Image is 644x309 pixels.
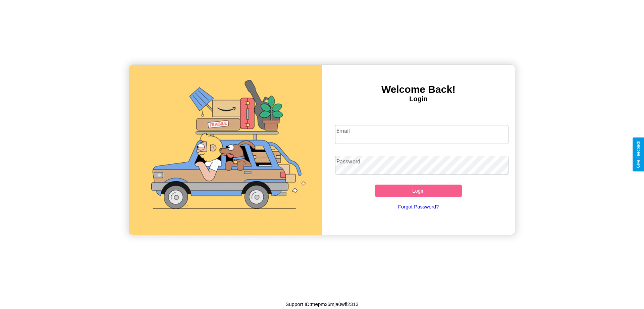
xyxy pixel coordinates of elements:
[322,95,515,103] h4: Login
[375,185,462,197] button: Login
[332,197,505,216] a: Forgot Password?
[636,141,641,168] div: Give Feedback
[285,300,359,309] p: Support ID: mepmx6mja0wfl2313
[322,84,515,95] h3: Welcome Back!
[129,65,322,235] img: gif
